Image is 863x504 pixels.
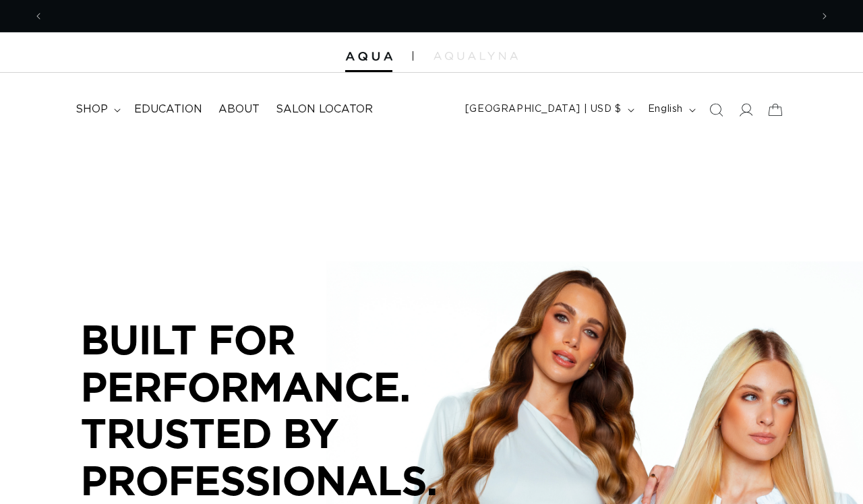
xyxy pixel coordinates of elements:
[81,316,485,503] p: BUILT FOR PERFORMANCE. TRUSTED BY PROFESSIONALS.
[810,3,839,29] button: Next announcement
[67,94,126,125] summary: shop
[434,52,518,60] img: aqualyna.com
[648,102,683,117] span: English
[24,3,53,29] button: Previous announcement
[76,102,108,117] span: shop
[268,94,381,125] a: Salon Locator
[640,97,701,123] button: English
[465,102,622,117] span: [GEOGRAPHIC_DATA] | USD $
[457,97,640,123] button: [GEOGRAPHIC_DATA] | USD $
[134,102,202,117] span: Education
[276,102,373,117] span: Salon Locator
[210,94,268,125] a: About
[126,94,210,125] a: Education
[345,52,392,61] img: Aqua Hair Extensions
[218,102,260,117] span: About
[701,95,731,125] summary: Search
